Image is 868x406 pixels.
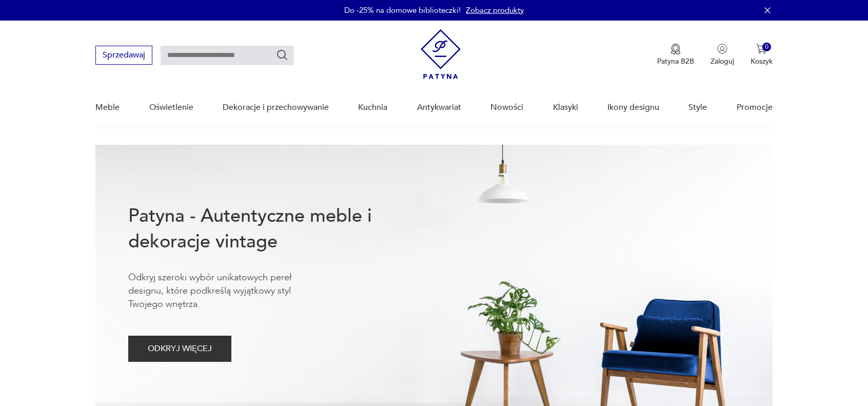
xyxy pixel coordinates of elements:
[737,88,773,127] a: Promocje
[607,88,659,127] a: Ikony designu
[358,88,387,127] a: Kuchnia
[657,56,694,66] p: Patyna B2B
[276,49,288,61] button: Szukaj
[670,44,681,55] img: Ikona medalu
[95,52,152,60] a: Sprzedawaj
[688,88,707,127] a: Style
[657,44,694,66] button: Patyna B2B
[421,29,461,79] img: Patyna - sklep z meblami i dekoracjami vintage
[128,336,231,362] button: ODKRYJ WIĘCEJ
[95,46,152,65] button: Sprzedawaj
[762,43,771,51] div: 0
[128,346,231,353] a: ODKRYJ WIĘCEJ
[149,88,193,127] a: Oświetlenie
[344,5,461,15] p: Do -25% na domowe biblioteczki!
[553,88,578,127] a: Klasyki
[223,88,329,127] a: Dekoracje i przechowywanie
[466,5,524,15] a: Zobacz produkty
[128,271,323,311] p: Odkryj szeroki wybór unikatowych pereł designu, które podkreślą wyjątkowy styl Twojego wnętrza.
[417,88,461,127] a: Antykwariat
[751,56,773,66] p: Koszyk
[756,44,766,54] img: Ikona koszyka
[657,44,694,66] a: Ikona medaluPatyna B2B
[751,44,773,66] button: 0Koszyk
[711,56,734,66] p: Zaloguj
[490,88,523,127] a: Nowości
[717,44,727,54] img: Ikonka użytkownika
[711,44,734,66] button: Zaloguj
[95,88,120,127] a: Meble
[128,203,405,255] h1: Patyna - Autentyczne meble i dekoracje vintage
